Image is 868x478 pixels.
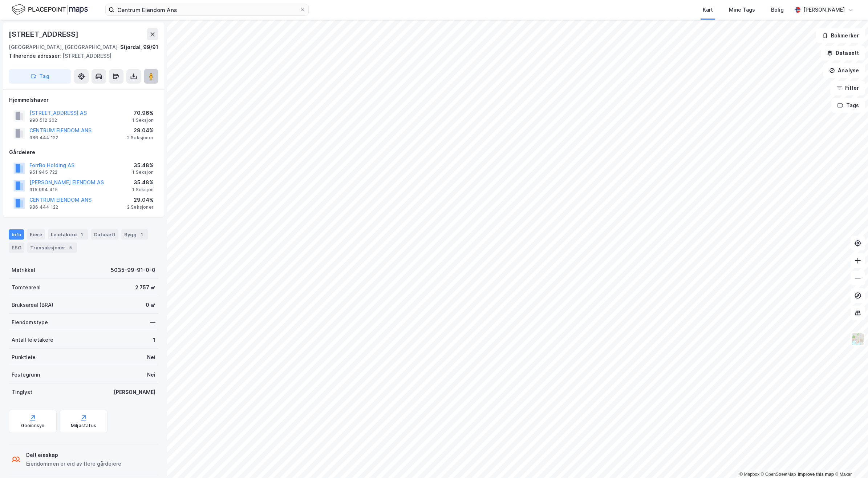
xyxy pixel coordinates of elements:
[12,266,35,274] div: Matrikkel
[27,242,77,253] div: Transaksjoner
[832,443,868,478] div: Kontrollprogram for chat
[67,244,74,251] div: 5
[150,318,155,327] div: —
[29,135,58,141] div: 986 444 122
[761,472,796,477] a: OpenStreetMap
[132,169,154,175] div: 1 Seksjon
[132,109,154,117] div: 70.96%
[127,204,154,210] div: 2 Seksjoner
[9,52,153,60] div: [STREET_ADDRESS]
[9,53,62,59] span: Tilhørende adresser:
[114,4,300,15] input: Søk på adresse, matrikkel, gårdeiere, leietakere eller personer
[703,5,713,14] div: Kart
[12,388,32,397] div: Tinglyst
[147,353,155,362] div: Nei
[146,301,155,309] div: 0 ㎡
[803,5,845,14] div: [PERSON_NAME]
[12,353,36,362] div: Punktleie
[12,318,48,327] div: Eiendomstype
[21,423,45,429] div: Geoinnsyn
[9,148,158,157] div: Gårdeiere
[830,81,865,95] button: Filter
[798,472,834,477] a: Improve this map
[816,28,865,43] button: Bokmerker
[127,126,154,135] div: 29.04%
[29,187,58,193] div: 915 994 415
[29,117,57,123] div: 990 512 302
[9,69,71,84] button: Tag
[91,229,118,240] div: Datasett
[120,43,158,52] div: Stjørdal, 99/91
[821,46,865,60] button: Datasett
[9,229,24,240] div: Info
[12,370,40,379] div: Festegrunn
[9,96,158,104] div: Hjemmelshaver
[114,388,155,397] div: [PERSON_NAME]
[771,5,784,14] div: Bolig
[851,332,865,346] img: Z
[153,336,155,344] div: 1
[147,370,155,379] div: Nei
[26,451,121,459] div: Delt eieskap
[9,28,80,40] div: [STREET_ADDRESS]
[27,229,45,240] div: Eiere
[29,169,57,175] div: 951 945 722
[832,443,868,478] iframe: Chat Widget
[71,423,96,429] div: Miljøstatus
[111,266,155,274] div: 5035-99-91-0-0
[739,472,759,477] a: Mapbox
[9,43,118,52] div: [GEOGRAPHIC_DATA], [GEOGRAPHIC_DATA]
[132,161,154,170] div: 35.48%
[48,229,88,240] div: Leietakere
[9,242,24,253] div: ESG
[132,178,154,187] div: 35.48%
[12,3,88,16] img: logo.f888ab2527a4732fd821a326f86c7f29.svg
[12,301,53,309] div: Bruksareal (BRA)
[138,231,145,238] div: 1
[127,196,154,204] div: 29.04%
[127,135,154,141] div: 2 Seksjoner
[121,229,148,240] div: Bygg
[135,283,155,292] div: 2 757 ㎡
[823,63,865,78] button: Analyse
[12,283,41,292] div: Tomteareal
[26,459,121,468] div: Eiendommen er eid av flere gårdeiere
[132,187,154,193] div: 1 Seksjon
[132,117,154,123] div: 1 Seksjon
[29,204,58,210] div: 986 444 122
[12,336,53,344] div: Antall leietakere
[831,98,865,113] button: Tags
[729,5,755,14] div: Mine Tags
[78,231,85,238] div: 1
